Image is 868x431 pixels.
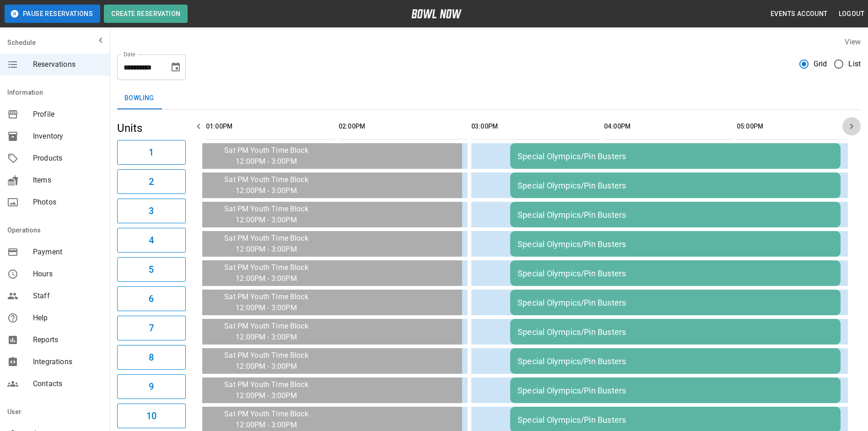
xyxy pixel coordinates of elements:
div: Special Olympics/Pin Busters [518,327,833,337]
span: Hours [33,269,102,280]
span: Reports [33,334,102,345]
button: 10 [117,404,186,428]
span: Payment [33,247,102,258]
button: 9 [117,374,186,399]
span: Reservations [33,59,102,70]
span: Help [33,312,102,323]
button: 7 [117,316,186,340]
span: Profile [33,109,102,120]
h6: 6 [149,291,154,306]
h6: 2 [149,174,154,189]
h5: Units [117,121,186,135]
div: Special Olympics/Pin Busters [518,239,833,249]
span: Items [33,175,102,186]
h6: 8 [149,350,154,365]
div: inventory tabs [117,87,861,109]
div: Special Olympics/Pin Busters [518,298,833,307]
span: Integrations [33,356,102,367]
button: 8 [117,345,186,370]
button: Logout [835,5,868,22]
span: Staff [33,291,102,302]
button: 3 [117,199,186,223]
span: Products [33,153,102,164]
span: Grid [814,59,827,70]
div: Special Olympics/Pin Busters [518,269,833,278]
label: View [845,38,861,46]
button: 1 [117,140,186,165]
button: 2 [117,169,186,194]
span: Inventory [33,131,102,142]
span: List [848,59,861,70]
button: Bowling [117,87,162,109]
h6: 5 [149,262,154,277]
div: Special Olympics/Pin Busters [518,386,833,395]
button: Events Account [767,5,831,22]
button: 6 [117,286,186,311]
div: Special Olympics/Pin Busters [518,151,833,161]
img: logo [411,9,462,18]
button: 4 [117,228,186,253]
div: Special Olympics/Pin Busters [518,210,833,220]
button: 5 [117,257,186,282]
div: Special Olympics/Pin Busters [518,356,833,366]
div: Special Olympics/Pin Busters [518,181,833,190]
h6: 4 [149,233,154,248]
div: Special Olympics/Pin Busters [518,415,833,425]
button: Choose date, selected date is Oct 18, 2025 [167,58,185,76]
span: Contacts [33,378,102,389]
h6: 3 [149,204,154,218]
h6: 10 [146,409,156,423]
h6: 1 [149,145,154,160]
button: Pause Reservations [5,5,100,23]
h6: 7 [149,321,154,335]
span: Photos [33,197,102,208]
button: Create Reservation [104,5,188,23]
h6: 9 [149,379,154,394]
